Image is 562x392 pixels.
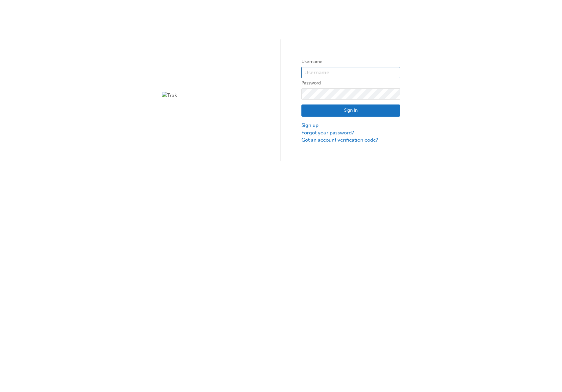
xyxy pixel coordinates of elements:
label: Password [301,79,400,87]
img: Trak [162,92,261,99]
a: Got an account verification code? [301,136,400,144]
input: Username [301,67,400,78]
a: Sign up [301,122,400,129]
a: Forgot your password? [301,129,400,137]
label: Username [301,58,400,66]
button: Sign In [301,104,400,117]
